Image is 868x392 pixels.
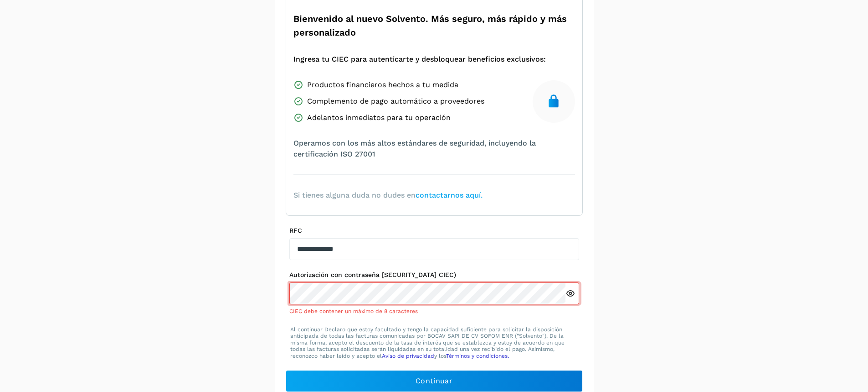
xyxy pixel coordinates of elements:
[307,112,451,123] span: Adelantos inmediatos para tu operación
[293,54,546,65] span: Ingresa tu CIEC para autenticarte y desbloquear beneficios exclusivos:
[293,138,575,160] span: Operamos con los más altos estándares de seguridad, incluyendo la certificación ISO 27001
[293,12,575,39] span: Bienvenido al nuevo Solvento. Más seguro, más rápido y más personalizado
[446,353,509,359] a: Términos y condiciones.
[289,308,418,314] span: CIEC debe contener un máximo de 8 caracteres
[290,326,578,359] p: Al continuar Declaro que estoy facultado y tengo la capacidad suficiente para solicitar la dispos...
[293,190,483,201] span: Si tienes alguna duda no dudes en
[286,370,583,392] button: Continuar
[307,79,458,90] span: Productos financieros hechos a tu medida
[546,94,561,109] img: secure
[416,376,452,386] span: Continuar
[382,353,434,359] a: Aviso de privacidad
[416,191,483,199] a: contactarnos aquí.
[289,227,579,235] label: RFC
[289,271,579,279] label: Autorización con contraseña [SECURITY_DATA] CIEC)
[307,96,484,107] span: Complemento de pago automático a proveedores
